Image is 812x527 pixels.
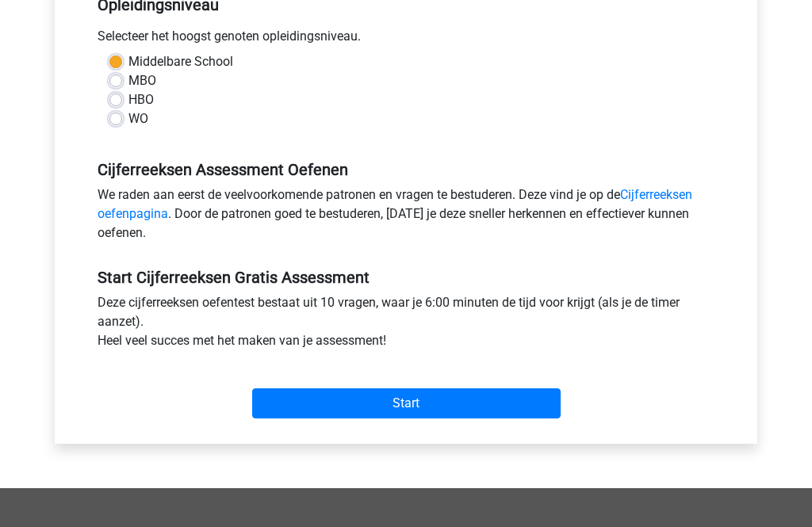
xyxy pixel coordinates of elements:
div: We raden aan eerst de veelvoorkomende patronen en vragen te bestuderen. Deze vind je op de . Door... [86,185,726,249]
label: HBO [128,90,154,109]
h5: Cijferreeksen Assessment Oefenen [98,160,714,179]
h5: Start Cijferreeksen Gratis Assessment [98,268,714,287]
label: MBO [128,71,156,90]
label: Middelbare School [128,52,233,71]
input: Start [252,388,561,418]
label: WO [128,109,148,128]
div: Selecteer het hoogst genoten opleidingsniveau. [86,27,726,52]
div: Deze cijferreeksen oefentest bestaat uit 10 vragen, waar je 6:00 minuten de tijd voor krijgt (als... [86,293,726,357]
